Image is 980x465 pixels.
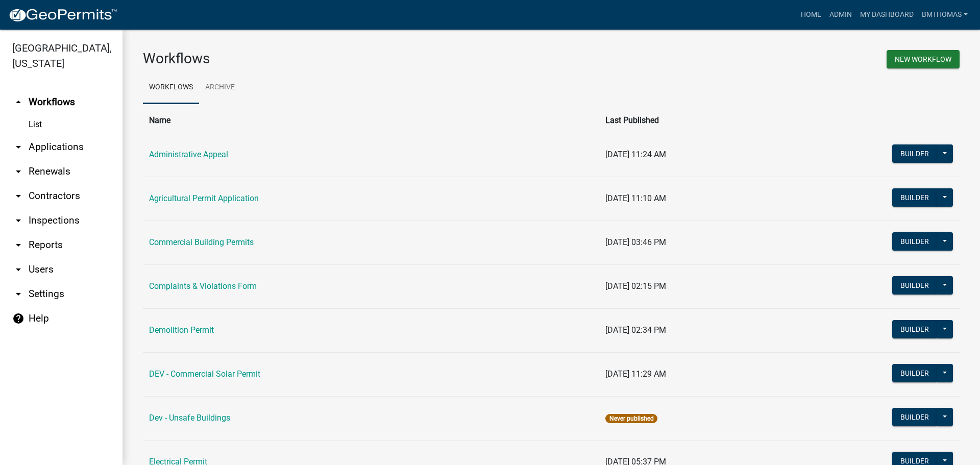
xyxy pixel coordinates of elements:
span: [DATE] 02:15 PM [605,281,666,291]
a: My Dashboard [856,5,918,25]
a: Workflows [143,71,199,104]
a: Admin [825,5,856,25]
a: bmthomas [918,5,972,25]
th: Last Published [599,108,778,133]
button: Builder [892,188,937,207]
a: Dev - Unsafe Buildings [149,413,230,423]
span: Never published [605,414,657,423]
a: Commercial Building Permits [149,237,254,247]
i: help [12,312,24,325]
th: Name [143,108,599,133]
span: [DATE] 11:29 AM [605,369,666,379]
a: Home [797,5,825,25]
button: Builder [892,320,937,338]
span: [DATE] 02:34 PM [605,325,666,335]
button: Builder [892,144,937,163]
h3: Workflows [143,50,544,67]
a: Demolition Permit [149,325,214,335]
i: arrow_drop_down [12,190,24,202]
i: arrow_drop_down [12,141,24,153]
a: DEV - Commercial Solar Permit [149,369,260,379]
a: Complaints & Violations Form [149,281,257,291]
i: arrow_drop_down [12,263,24,276]
a: Administrative Appeal [149,150,228,159]
i: arrow_drop_down [12,288,24,300]
i: arrow_drop_down [12,165,24,178]
button: Builder [892,364,937,382]
button: Builder [892,276,937,295]
span: [DATE] 11:10 AM [605,193,666,203]
i: arrow_drop_down [12,214,24,227]
button: New Workflow [887,50,960,68]
span: [DATE] 11:24 AM [605,150,666,159]
a: Archive [199,71,241,104]
i: arrow_drop_up [12,96,24,108]
button: Builder [892,232,937,251]
a: Agricultural Permit Application [149,193,259,203]
i: arrow_drop_down [12,239,24,251]
button: Builder [892,408,937,426]
span: [DATE] 03:46 PM [605,237,666,247]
